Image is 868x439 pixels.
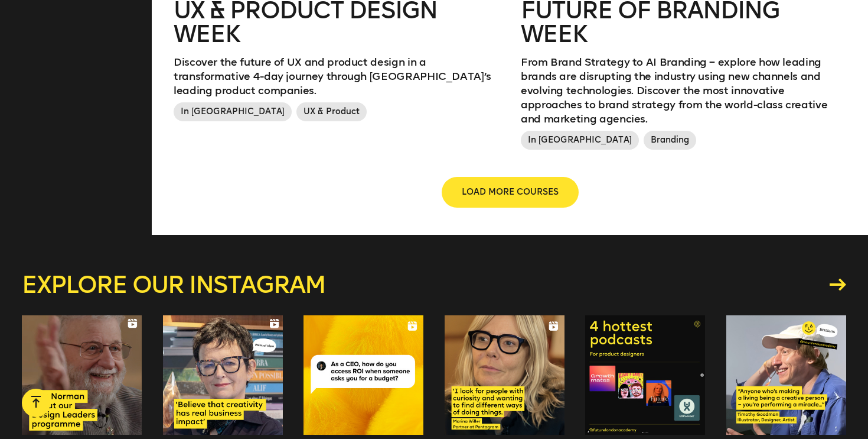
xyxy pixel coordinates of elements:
button: LOAD MORE COURSES [443,178,577,206]
span: In [GEOGRAPHIC_DATA] [521,131,639,150]
p: From Brand Strategy to AI Branding – explore how leading brands are disrupting the industry using... [521,55,846,126]
a: Explore our instagram [22,273,847,296]
span: In [GEOGRAPHIC_DATA] [174,102,292,121]
span: Branding [644,131,696,150]
span: UX & Product [296,102,367,121]
span: LOAD MORE COURSES [462,186,559,198]
p: Discover the future of UX and product design in a transformative 4-day journey through [GEOGRAPHI... [174,55,499,98]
